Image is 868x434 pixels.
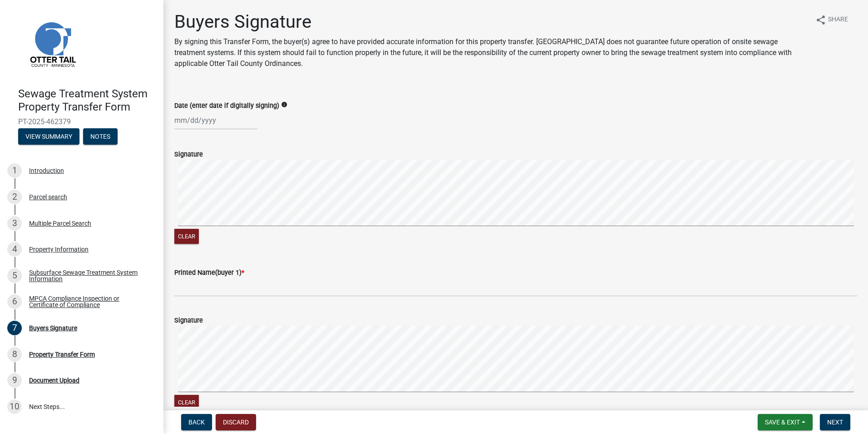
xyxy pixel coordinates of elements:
h4: Sewage Treatment System Property Transfer Form [18,87,156,114]
div: Subsurface Sewage Treatment System Information [29,269,149,282]
span: Save & Exit [765,419,800,426]
button: View Summary [18,128,79,145]
div: Parcel search [29,194,67,200]
label: Signature [174,151,203,158]
div: Document Upload [29,377,79,384]
label: Signature [174,318,203,324]
label: Printed Name(buyer 1) [174,270,244,276]
span: Back [188,419,205,426]
div: Property Information [29,246,89,252]
img: Otter Tail County, Minnesota [18,10,86,78]
div: Multiple Parcel Search [29,220,91,227]
label: Date (enter date if digitally signing) [174,103,279,109]
div: Property Transfer Form [29,351,95,358]
button: shareShare [808,11,855,29]
div: 9 [7,373,22,388]
div: Buyers Signature [29,325,77,331]
button: Save & Exit [758,414,813,430]
i: info [281,101,287,108]
span: Share [828,15,848,25]
i: share [815,15,826,25]
button: Notes [83,128,118,145]
div: 8 [7,347,22,362]
div: 2 [7,190,22,204]
button: Discard [216,414,256,430]
button: Clear [174,229,199,244]
button: Back [181,414,212,430]
button: Clear [174,395,199,410]
h1: Buyers Signature [174,11,808,33]
div: 6 [7,294,22,309]
button: Next [820,414,850,430]
div: 3 [7,216,22,231]
div: 7 [7,321,22,335]
span: PT-2025-462379 [18,117,145,126]
wm-modal-confirm: Notes [83,133,118,141]
span: Next [827,419,843,426]
div: 5 [7,268,22,283]
input: mm/dd/yyyy [174,111,257,130]
div: 1 [7,163,22,178]
div: MPCA Compliance Inspection or Certificate of Compliance [29,295,149,308]
div: 10 [7,399,22,414]
p: By signing this Transfer Form, the buyer(s) agree to have provided accurate information for this ... [174,36,808,69]
div: 4 [7,242,22,257]
div: Introduction [29,167,64,174]
wm-modal-confirm: Summary [18,133,79,141]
